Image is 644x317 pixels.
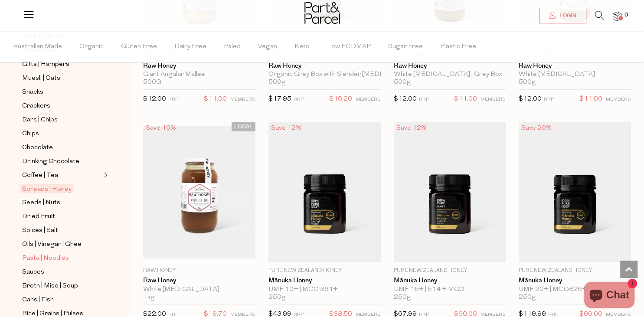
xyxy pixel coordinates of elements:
span: 250g [268,294,286,301]
small: RRP [419,97,429,102]
div: Save 12% [268,122,304,134]
a: Sauces [22,267,101,278]
small: RRP [294,97,304,102]
span: 250g [519,294,536,301]
a: Drinking Chocolate [22,156,101,167]
span: Plastic Free [440,32,476,62]
span: Snacks [22,87,43,98]
span: Seeds | Nuts [22,198,60,208]
img: Mānuka Honey [394,122,506,262]
span: Keto [294,32,310,62]
a: Raw Honey [143,62,255,70]
span: Spices | Salt [22,225,58,236]
span: Spreads | Honey [20,184,74,193]
span: 500g [519,78,536,86]
a: 0 [613,12,621,21]
a: Bars | Chips [22,114,101,125]
span: Pasta | Noodles [22,253,69,264]
div: Organic Grey Box with Slender [MEDICAL_DATA] [268,71,381,78]
span: Muesli | Oats [22,73,60,84]
a: Crackers [22,101,101,111]
span: $16.20 [329,94,352,105]
img: Part&Parcel [304,2,340,24]
small: MEMBERS [230,97,255,102]
span: Australian Made [13,32,62,62]
span: LOCAL [232,122,255,131]
span: $12.00 [143,96,166,102]
span: Dairy Free [174,32,206,62]
span: Paleo [224,32,241,62]
span: $11.00 [204,94,227,105]
small: RRP [419,312,429,317]
span: Organic [79,32,104,62]
p: Raw Honey [143,267,255,275]
small: RRP [548,312,558,317]
span: Sugar Free [388,32,423,62]
small: RRP [544,97,554,102]
a: Mānuka Honey [519,277,631,284]
p: Pure New Zealand Honey [268,267,381,275]
span: Low FODMAP [327,32,371,62]
a: Login [539,8,586,23]
span: 500G [143,78,161,86]
div: UMF 10+ | MGO 361+ [268,286,381,294]
div: Save 20% [519,122,554,134]
span: Oils | Vinegar | Ghee [22,239,82,250]
small: RRP [294,312,304,317]
span: Broth | Miso | Soup [22,281,78,291]
span: Drinking Chocolate [22,157,79,167]
a: Pasta | Noodles [22,253,101,264]
div: UMF 20+ | MGO826+ [519,286,631,294]
span: Bars | Chips [22,115,58,125]
div: UMF 15+ | 514 + MGO [394,286,506,294]
small: MEMBERS [481,97,506,102]
a: Raw Honey [519,62,631,70]
span: Cans | Fish [22,295,54,305]
span: 250g [394,294,411,301]
p: Pure New Zealand Honey [519,267,631,275]
span: $17.95 [268,96,291,102]
div: White [MEDICAL_DATA] [143,286,255,294]
span: $12.00 [394,96,417,102]
span: Sauces [22,267,44,278]
span: Gluten Free [121,32,157,62]
inbox-online-store-chat: Shopify online store chat [582,282,637,310]
small: MEMBERS [356,97,381,102]
span: Chips [22,129,39,139]
div: Giant Angular Mallee [143,71,255,78]
div: White [MEDICAL_DATA] [519,71,631,78]
small: MEMBERS [606,312,631,317]
span: Login [557,12,576,20]
small: MEMBERS [481,312,506,317]
a: Spices | Salt [22,225,101,236]
span: 500g [268,78,286,86]
a: Seeds | Nuts [22,197,101,208]
small: MEMBERS [230,312,255,317]
small: MEMBERS [356,312,381,317]
button: Expand/Collapse Coffee | Tea [101,170,108,180]
a: Mānuka Honey [394,277,506,284]
a: Broth | Miso | Soup [22,281,101,291]
a: Raw Honey [143,277,255,284]
a: Dried Fruit [22,211,101,222]
a: Snacks [22,87,101,98]
a: Gifts | Hampers [22,59,101,70]
img: Mānuka Honey [268,122,381,262]
span: Gifts | Hampers [22,59,69,70]
span: $12.00 [519,96,542,102]
a: Raw Honey [268,62,381,70]
div: Save 12% [394,122,429,134]
span: Vegan [258,32,277,62]
span: 1kg [143,294,155,301]
a: Muesli | Oats [22,73,101,84]
img: Mānuka Honey [519,122,631,262]
a: Coffee | Tea [22,170,101,181]
p: Pure New Zealand Honey [394,267,506,275]
span: Coffee | Tea [22,170,58,181]
span: Chocolate [22,143,53,153]
a: Chocolate [22,142,101,153]
a: Raw Honey [394,62,506,70]
a: Oils | Vinegar | Ghee [22,239,101,250]
span: 500g [394,78,411,86]
img: Raw Honey [143,126,255,258]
